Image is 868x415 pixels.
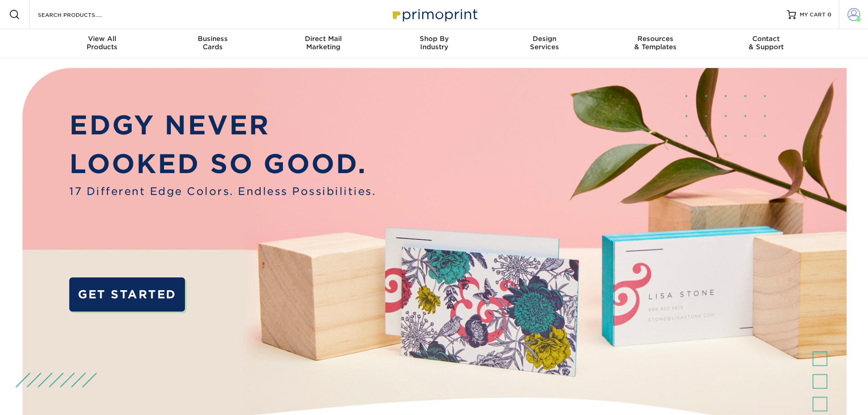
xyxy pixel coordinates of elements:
a: Shop ByIndustry [379,29,489,58]
span: Resources [600,35,711,43]
a: Resources& Templates [600,29,711,58]
span: MY CART [800,11,826,19]
div: Industry [379,35,489,51]
span: 17 Different Edge Colors. Endless Possibilities. [69,184,376,199]
span: 0 [827,11,832,18]
a: Contact& Support [711,29,822,58]
a: DesignServices [489,29,600,58]
span: View All [47,35,158,43]
img: Primoprint [389,5,480,24]
input: SEARCH PRODUCTS..... [37,9,126,20]
span: Shop By [379,35,489,43]
div: & Templates [600,35,711,51]
div: Services [489,35,600,51]
div: Cards [157,35,268,51]
p: EDGY NEVER [69,106,376,145]
a: GET STARTED [69,277,185,312]
span: Business [157,35,268,43]
a: Direct MailMarketing [268,29,379,58]
span: Contact [711,35,822,43]
a: View AllProducts [47,29,158,58]
span: Design [489,35,600,43]
div: Marketing [268,35,379,51]
p: LOOKED SO GOOD. [69,144,376,184]
span: Direct Mail [268,35,379,43]
div: Products [47,35,158,51]
div: & Support [711,35,822,51]
a: BusinessCards [157,29,268,58]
